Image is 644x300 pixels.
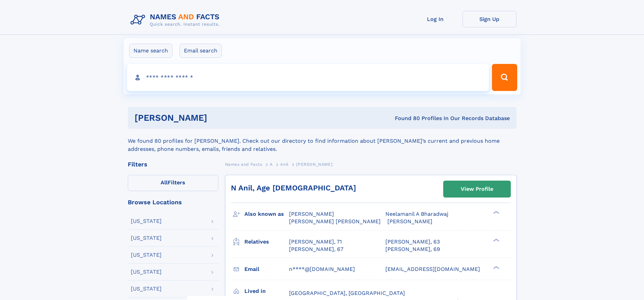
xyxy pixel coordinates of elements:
a: [PERSON_NAME], 63 [385,238,440,246]
label: Email search [180,44,222,58]
span: All [161,179,168,186]
div: ❯ [492,265,500,270]
h3: Also known as [244,208,289,220]
span: [PERSON_NAME] [296,162,332,167]
a: [PERSON_NAME], 71 [289,238,342,246]
div: [US_STATE] [131,218,162,224]
span: [PERSON_NAME] [289,211,334,217]
div: Browse Locations [128,199,218,205]
span: [EMAIL_ADDRESS][DOMAIN_NAME] [385,266,480,272]
span: [PERSON_NAME] [PERSON_NAME] [289,218,381,225]
h1: [PERSON_NAME] [135,114,301,122]
div: Filters [128,161,218,167]
span: [PERSON_NAME] [387,218,432,225]
div: [US_STATE] [131,235,162,241]
h3: Relatives [244,236,289,248]
div: View Profile [461,181,493,197]
button: Search Button [492,64,517,91]
div: [US_STATE] [131,252,162,258]
a: Anil [280,160,288,168]
div: [US_STATE] [131,286,162,292]
div: Found 80 Profiles In Our Records Database [301,115,510,122]
a: [PERSON_NAME], 69 [385,246,440,253]
a: Names and Facts [225,160,262,168]
a: Sign Up [462,11,517,27]
h3: Lived in [244,285,289,297]
div: ❯ [492,238,500,242]
span: A [270,162,273,167]
div: We found 80 profiles for [PERSON_NAME]. Check out our directory to find information about [PERSON... [128,129,517,153]
img: Logo Names and Facts [128,11,225,29]
a: View Profile [444,181,510,197]
a: A [270,160,273,168]
div: ❯ [492,210,500,215]
span: Anil [280,162,288,167]
label: Name search [129,44,172,58]
h3: Email [244,263,289,275]
a: [PERSON_NAME], 67 [289,246,343,253]
input: search input [127,64,489,91]
span: [GEOGRAPHIC_DATA], [GEOGRAPHIC_DATA] [289,290,405,296]
label: Filters [128,175,218,191]
div: [US_STATE] [131,269,162,275]
a: Log In [408,11,462,27]
a: N Anil, Age [DEMOGRAPHIC_DATA] [231,184,356,192]
span: Neelamanil A Bharadwaj [385,211,448,217]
